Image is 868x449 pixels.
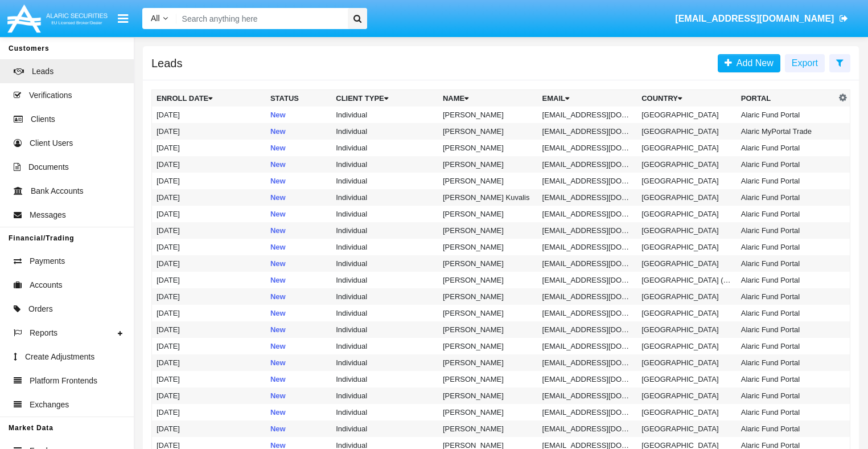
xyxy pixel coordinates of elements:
[152,140,266,156] td: [DATE]
[331,421,438,437] td: Individual
[152,321,266,338] td: [DATE]
[538,107,637,123] td: [EMAIL_ADDRESS][DOMAIN_NAME]
[152,123,266,140] td: [DATE]
[538,173,637,189] td: [EMAIL_ADDRESS][DOMAIN_NAME]
[637,321,737,338] td: [GEOGRAPHIC_DATA]
[331,123,438,140] td: Individual
[538,288,637,305] td: [EMAIL_ADDRESS][DOMAIN_NAME]
[538,206,637,222] td: [EMAIL_ADDRESS][DOMAIN_NAME]
[266,305,331,321] td: New
[31,113,55,125] span: Clients
[538,123,637,140] td: [EMAIL_ADDRESS][DOMAIN_NAME]
[737,387,836,404] td: Alaric Fund Portal
[152,371,266,387] td: [DATE]
[637,173,737,189] td: [GEOGRAPHIC_DATA]
[538,404,637,421] td: [EMAIL_ADDRESS][DOMAIN_NAME]
[538,189,637,206] td: [EMAIL_ADDRESS][DOMAIN_NAME]
[637,305,737,321] td: [GEOGRAPHIC_DATA]
[331,222,438,239] td: Individual
[6,2,109,35] img: Logo image
[152,305,266,321] td: [DATE]
[152,173,266,189] td: [DATE]
[266,189,331,206] td: New
[670,3,854,35] a: [EMAIL_ADDRESS][DOMAIN_NAME]
[30,399,69,411] span: Exchanges
[737,421,836,437] td: Alaric Fund Portal
[438,288,538,305] td: [PERSON_NAME]
[152,387,266,404] td: [DATE]
[538,354,637,371] td: [EMAIL_ADDRESS][DOMAIN_NAME]
[266,421,331,437] td: New
[142,13,176,25] a: All
[331,305,438,321] td: Individual
[637,272,737,288] td: [GEOGRAPHIC_DATA] ([GEOGRAPHIC_DATA])
[718,54,780,72] a: Add New
[30,375,97,387] span: Platform Frontends
[152,288,266,305] td: [DATE]
[266,222,331,239] td: New
[30,209,66,221] span: Messages
[637,387,737,404] td: [GEOGRAPHIC_DATA]
[438,140,538,156] td: [PERSON_NAME]
[637,123,737,140] td: [GEOGRAPHIC_DATA]
[266,206,331,222] td: New
[538,305,637,321] td: [EMAIL_ADDRESS][DOMAIN_NAME]
[331,272,438,288] td: Individual
[737,288,836,305] td: Alaric Fund Portal
[152,189,266,206] td: [DATE]
[438,107,538,123] td: [PERSON_NAME]
[637,206,737,222] td: [GEOGRAPHIC_DATA]
[176,8,344,29] input: Search
[331,338,438,354] td: Individual
[152,90,266,107] th: Enroll Date
[266,123,331,140] td: New
[438,371,538,387] td: [PERSON_NAME]
[331,140,438,156] td: Individual
[266,338,331,354] td: New
[438,354,538,371] td: [PERSON_NAME]
[31,185,84,197] span: Bank Accounts
[538,371,637,387] td: [EMAIL_ADDRESS][DOMAIN_NAME]
[331,156,438,173] td: Individual
[737,156,836,173] td: Alaric Fund Portal
[538,239,637,255] td: [EMAIL_ADDRESS][DOMAIN_NAME]
[151,14,160,23] span: All
[737,255,836,272] td: Alaric Fund Portal
[438,156,538,173] td: [PERSON_NAME]
[152,354,266,371] td: [DATE]
[737,173,836,189] td: Alaric Fund Portal
[637,288,737,305] td: [GEOGRAPHIC_DATA]
[737,305,836,321] td: Alaric Fund Portal
[637,354,737,371] td: [GEOGRAPHIC_DATA]
[30,279,63,291] span: Accounts
[737,354,836,371] td: Alaric Fund Portal
[151,59,183,68] h5: Leads
[266,239,331,255] td: New
[438,123,538,140] td: [PERSON_NAME]
[538,156,637,173] td: [EMAIL_ADDRESS][DOMAIN_NAME]
[331,404,438,421] td: Individual
[152,156,266,173] td: [DATE]
[785,54,825,72] button: Export
[438,173,538,189] td: [PERSON_NAME]
[266,354,331,371] td: New
[737,206,836,222] td: Alaric Fund Portal
[737,371,836,387] td: Alaric Fund Portal
[438,255,538,272] td: [PERSON_NAME]
[266,107,331,123] td: New
[331,371,438,387] td: Individual
[152,404,266,421] td: [DATE]
[331,255,438,272] td: Individual
[152,272,266,288] td: [DATE]
[637,107,737,123] td: [GEOGRAPHIC_DATA]
[637,189,737,206] td: [GEOGRAPHIC_DATA]
[32,66,54,77] span: Leads
[737,239,836,255] td: Alaric Fund Portal
[266,272,331,288] td: New
[538,255,637,272] td: [EMAIL_ADDRESS][DOMAIN_NAME]
[737,189,836,206] td: Alaric Fund Portal
[266,90,331,107] th: Status
[152,222,266,239] td: [DATE]
[438,321,538,338] td: [PERSON_NAME]
[538,90,637,107] th: Email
